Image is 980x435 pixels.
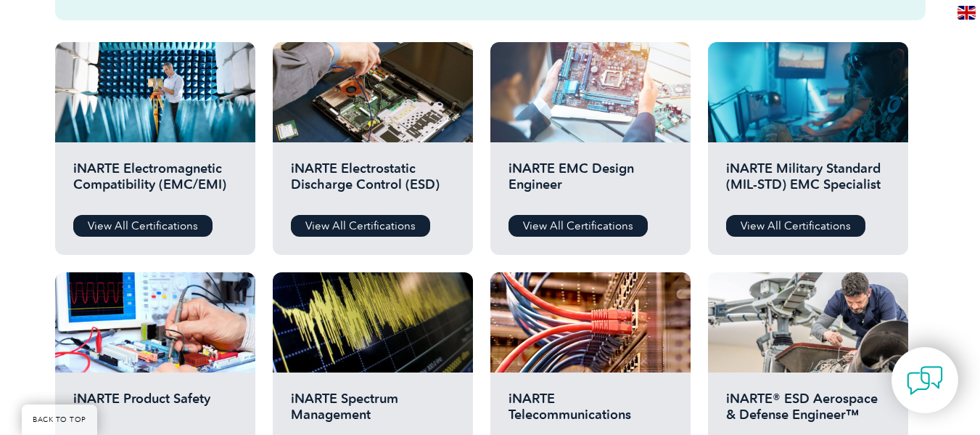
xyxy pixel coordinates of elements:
[73,160,237,204] h2: iNARTE Electromagnetic Compatibility (EMC/EMI)
[291,215,430,237] a: View All Certifications
[508,391,672,434] h2: iNARTE Telecommunications
[726,391,890,434] h2: iNARTE® ESD Aerospace & Defense Engineer™
[73,391,237,434] h2: iNARTE Product Safety
[73,215,213,237] a: View All Certifications
[22,404,97,435] a: BACK TO TOP
[291,391,455,434] h2: iNARTE Spectrum Management
[907,362,943,399] img: contact-chat.png
[726,215,865,237] a: View All Certifications
[291,160,455,204] h2: iNARTE Electrostatic Discharge Control (ESD)
[958,6,976,20] img: en
[726,160,890,204] h2: iNARTE Military Standard (MIL-STD) EMC Specialist
[508,215,648,237] a: View All Certifications
[508,160,672,204] h2: iNARTE EMC Design Engineer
